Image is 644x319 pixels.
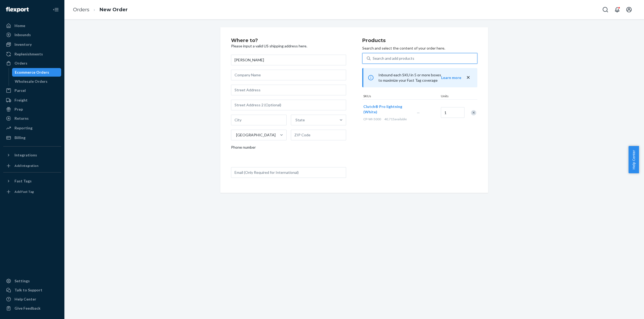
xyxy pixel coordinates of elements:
button: Give Feedback [3,304,61,313]
a: Help Center [3,295,61,303]
input: Quantity [441,107,464,118]
img: Flexport logo [6,7,29,12]
span: CP-WI-5000 [363,117,381,121]
a: Replenishments [3,50,61,58]
div: Inbound each SKU in 5 or more boxes to maximize your Fast Tag coverage [362,68,477,87]
div: Freight [14,97,28,103]
a: Reporting [3,124,61,132]
span: Clutch® Pro lightning (White) [363,104,402,114]
input: Street Address 2 (Optional) [231,100,346,110]
a: Returns [3,114,61,123]
a: Settings [3,277,61,285]
input: ZIP Code [291,130,346,140]
a: Wholesale Orders [12,77,61,86]
p: Please input a valid US shipping address here. [231,43,346,49]
div: Inbounds [14,32,31,37]
div: Inventory [14,42,32,47]
div: SKUs [362,94,440,99]
button: Open notifications [612,4,623,15]
a: Inbounds [3,31,61,39]
div: Home [14,23,25,28]
div: Fast Tags [14,178,32,184]
button: Clutch® Pro lightning (White) [363,104,410,115]
div: Ecommerce Orders [15,70,49,75]
div: Help Center [14,297,36,302]
div: Settings [14,278,30,284]
div: Add Fast Tag [14,189,34,194]
div: Returns [14,116,29,121]
button: close [466,75,471,80]
button: Integrations [3,151,61,159]
a: Orders [73,7,89,13]
a: Prep [3,105,61,114]
a: Billing [3,133,61,142]
a: New Order [100,7,128,13]
input: Open Keeper Popup [231,167,346,178]
input: Street Address [231,85,346,95]
input: [GEOGRAPHIC_DATA] [236,132,236,138]
span: Phone number [231,145,256,152]
a: Inventory [3,40,61,49]
div: Integrations [14,152,37,158]
div: Parcel [14,88,26,93]
div: Give Feedback [14,306,41,311]
div: Units [440,94,464,99]
div: Wholesale Orders [15,79,47,84]
div: State [295,117,305,123]
div: Prep [14,107,23,112]
a: Freight [3,96,61,104]
button: Talk to Support [3,286,61,294]
button: Fast Tags [3,177,61,185]
span: — [417,110,420,115]
input: City [231,115,287,125]
a: Add Fast Tag [3,187,61,196]
div: Add Integration [14,163,38,168]
a: Home [3,21,61,30]
div: Reporting [14,125,32,131]
input: First & Last Name [231,55,346,65]
iframe: Opens a widget where you can chat to one of our agents [610,303,639,316]
ol: breadcrumbs [69,2,132,18]
button: Close Navigation [50,4,61,15]
p: Search and select the content of your order here. [362,46,477,51]
div: Billing [14,135,25,140]
h2: Where to? [231,38,346,43]
a: Orders [3,59,61,67]
input: Company Name [231,70,346,80]
div: Talk to Support [14,287,42,293]
div: Orders [14,61,27,66]
button: Open Search Box [600,4,611,15]
a: Ecommerce Orders [12,68,61,77]
div: Search and add products [373,56,414,61]
button: Help Center [628,146,639,173]
span: 40,715 available [384,117,407,121]
a: Parcel [3,86,61,95]
div: Remove Item [471,110,476,115]
div: [GEOGRAPHIC_DATA] [236,132,276,138]
div: Replenishments [14,51,43,57]
button: Open account menu [624,4,634,15]
a: Add Integration [3,162,61,170]
button: Learn more [441,75,461,80]
h2: Products [362,38,477,43]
